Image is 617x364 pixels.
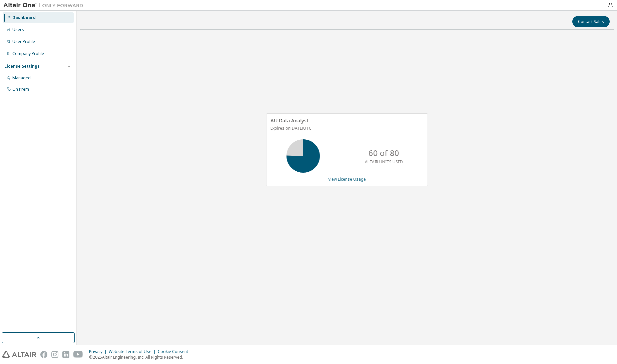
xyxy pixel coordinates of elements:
[12,51,44,56] div: Company Profile
[369,147,399,159] p: 60 of 80
[40,351,47,358] img: facebook.svg
[73,351,83,358] img: youtube.svg
[365,159,403,165] p: ALTAIR UNITS USED
[109,349,158,354] div: Website Terms of Use
[3,2,87,9] img: Altair One
[89,354,192,360] p: © 2025 Altair Engineering, Inc. All Rights Reserved.
[328,176,366,182] a: View License Usage
[270,125,422,131] p: Expires on [DATE] UTC
[12,27,24,32] div: Users
[2,351,36,358] img: altair_logo.svg
[89,349,109,354] div: Privacy
[12,39,35,44] div: User Profile
[158,349,192,354] div: Cookie Consent
[270,117,308,124] span: AU Data Analyst
[62,351,69,358] img: linkedin.svg
[12,87,29,92] div: On Prem
[4,64,40,69] div: License Settings
[12,75,31,81] div: Managed
[572,16,610,27] button: Contact Sales
[51,351,58,358] img: instagram.svg
[12,15,36,20] div: Dashboard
